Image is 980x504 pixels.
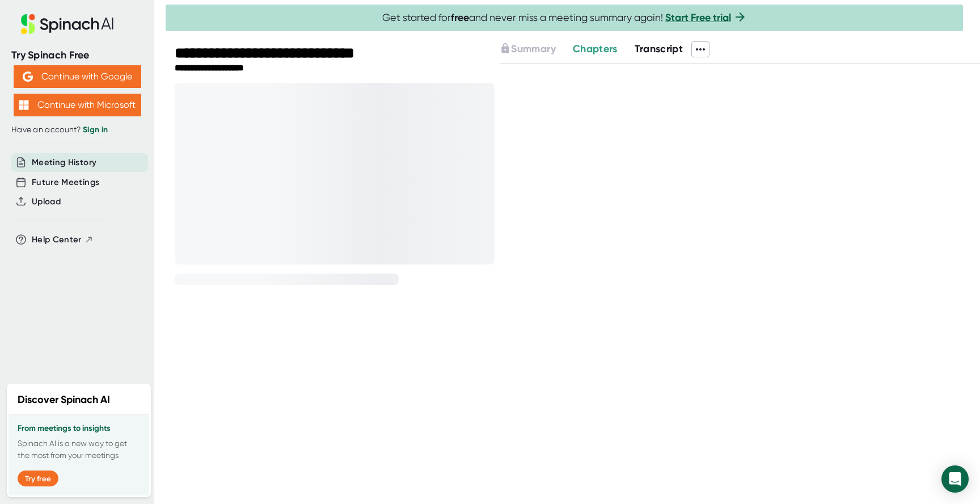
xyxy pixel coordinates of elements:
img: Aehbyd4JwY73AAAAAElFTkSuQmCC [23,72,33,82]
button: Help Center [32,233,94,246]
button: Continue with Microsoft [14,94,141,116]
span: Help Center [32,233,82,246]
div: Upgrade to access [500,41,572,57]
a: Start Free trial [665,11,731,24]
button: Transcript [635,41,683,57]
h3: From meetings to insights [18,424,140,433]
p: Spinach AI is a new way to get the most from your meetings [18,438,140,461]
div: Try Spinach Free [11,49,143,62]
a: Sign in [83,125,108,135]
button: Summary [500,41,555,57]
button: Try free [18,471,58,486]
span: Get started for and never miss a meeting summary again! [382,11,747,24]
div: Open Intercom Messenger [941,465,969,493]
span: Summary [511,43,555,55]
button: Continue with Google [14,65,141,88]
button: Future Meetings [32,176,99,189]
span: Chapters [573,43,618,55]
b: free [451,11,469,24]
button: Upload [32,195,61,208]
button: Chapters [573,41,618,57]
h2: Discover Spinach AI [18,392,110,408]
span: Transcript [635,43,683,55]
button: Meeting History [32,156,96,169]
div: Have an account? [11,125,143,135]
